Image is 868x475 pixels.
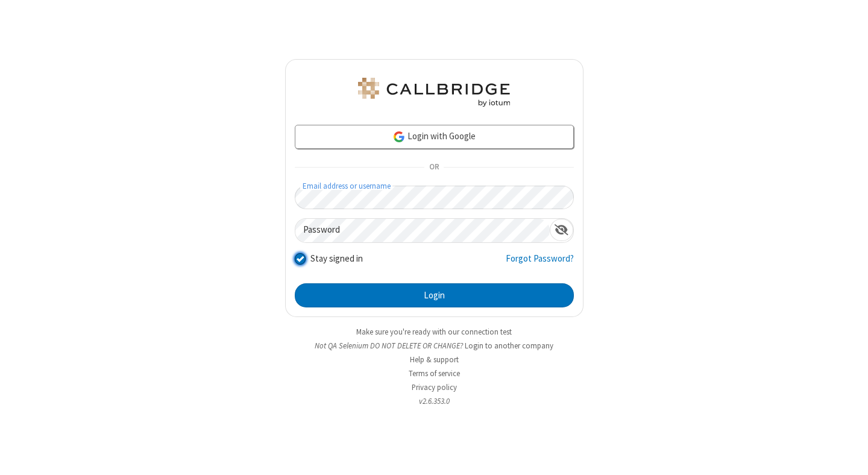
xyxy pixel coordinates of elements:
[410,354,459,365] a: Help & support
[295,186,574,209] input: Email address or username
[285,340,583,351] li: Not QA Selenium DO NOT DELETE OR CHANGE?
[356,78,512,107] img: QA Selenium DO NOT DELETE OR CHANGE
[295,125,574,149] a: Login with Google
[550,219,573,241] div: Show password
[295,219,550,242] input: Password
[285,395,583,407] li: v2.6.353.0
[295,283,574,307] button: Login
[409,368,460,379] a: Terms of service
[465,340,553,351] button: Login to another company
[310,252,363,266] label: Stay signed in
[506,252,574,275] a: Forgot Password?
[412,382,457,392] a: Privacy policy
[356,327,512,337] a: Make sure you're ready with our connection test
[424,159,444,176] span: OR
[392,130,406,143] img: google-icon.png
